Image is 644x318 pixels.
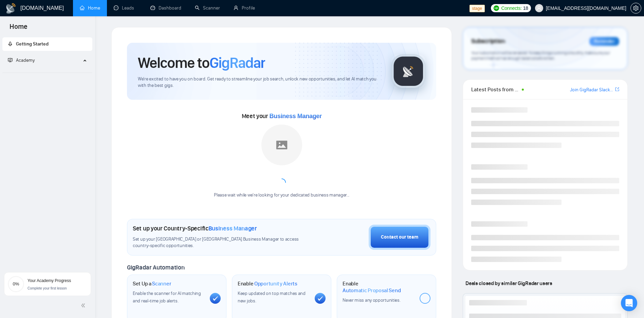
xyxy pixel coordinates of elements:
span: Latest Posts from the GigRadar Community [471,85,519,94]
span: Keep updated on top matches and new jobs. [238,291,306,304]
span: Complete your first lesson [27,286,67,290]
div: Contact our team [381,233,418,241]
span: Set up your [GEOGRAPHIC_DATA] or [GEOGRAPHIC_DATA] Business Manager to access country-specific op... [133,236,311,249]
a: homeHome [80,5,100,11]
span: Your Academy Progress [27,278,71,283]
span: Never miss any opportunities. [343,297,400,303]
span: Business Manager [270,113,322,119]
div: Please wait while we're looking for your dedicated business manager... [210,192,353,199]
span: Academy [16,57,35,63]
a: setting [630,5,641,11]
button: Contact our team [369,225,430,250]
a: messageLeads [114,5,137,11]
span: Enable the scanner for AI matching and real-time job alerts. [133,291,201,304]
span: Connects: [501,4,521,12]
img: logo [5,3,16,14]
span: We're excited to have you on board. Get ready to streamline your job search, unlock new opportuni... [138,76,381,89]
a: searchScanner [195,5,220,11]
span: Automatic Proposal Send [343,287,401,294]
span: GigRadar Automation [127,264,184,271]
a: Join GigRadar Slack Community [570,86,614,94]
button: setting [630,3,641,14]
span: Meet your [242,112,322,120]
a: export [615,86,619,93]
span: double-left [81,302,88,309]
span: 18 [523,4,528,12]
span: 0% [8,282,24,286]
span: Opportunity Alerts [254,280,297,287]
span: Subscription [471,36,505,47]
span: export [615,87,619,92]
h1: Set Up a [133,280,171,287]
span: Business Manager [208,225,257,232]
span: Getting Started [16,41,49,47]
span: fund-projection-screen [8,58,13,62]
span: Deals closed by similar GigRadar users [463,277,555,289]
span: rocket [8,41,13,46]
span: Academy [8,57,35,63]
a: dashboardDashboard [150,5,181,11]
span: Your subscription will be renewed. To keep things running smoothly, make sure your payment method... [471,50,610,61]
h1: Enable [343,280,414,294]
span: GigRadar [209,54,265,72]
span: user [537,6,541,11]
span: Home [4,22,33,36]
img: placeholder.png [261,125,302,165]
div: Reminder [589,37,619,46]
img: gigradar-logo.png [391,54,425,88]
img: upwork-logo.png [494,5,499,11]
span: loading [276,177,288,188]
h1: Welcome to [138,54,265,72]
li: Academy Homepage [2,70,92,74]
span: setting [631,5,641,11]
h1: Enable [238,280,297,287]
li: Getting Started [2,37,92,51]
div: Open Intercom Messenger [621,295,637,311]
span: Scanner [152,280,171,287]
h1: Set up your Country-Specific [133,225,257,232]
span: stage [470,5,485,12]
a: userProfile [234,5,255,11]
